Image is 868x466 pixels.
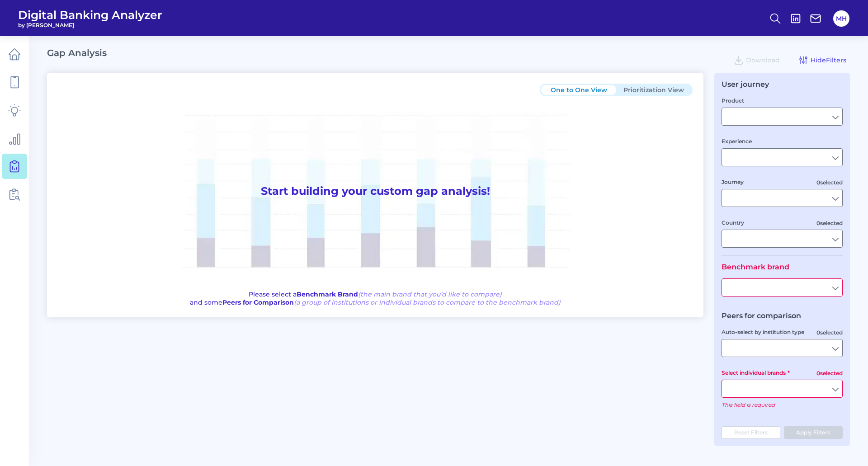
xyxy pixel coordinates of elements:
[722,80,769,89] div: User journey
[746,56,780,64] span: Download
[18,22,162,28] span: by [PERSON_NAME]
[722,329,804,335] label: Auto-select by institution type
[47,47,107,58] h2: Gap Analysis
[294,298,561,306] span: (a group of institutions or individual brands to compare to the benchmark brand)
[784,426,843,439] button: Apply Filters
[722,311,801,320] legend: Peers for comparison
[833,10,849,27] button: MH
[541,85,616,95] button: One to One View
[722,219,744,226] label: Country
[297,290,358,298] b: Benchmark Brand
[811,56,846,64] span: Hide Filters
[358,290,502,298] span: (the main brand that you’d like to compare)
[722,263,789,271] legend: Benchmark brand
[190,290,561,306] p: Please select a and some
[222,298,294,306] b: Peers for Comparison
[730,53,783,67] button: Download
[722,369,790,376] label: Select individual brands
[58,96,693,287] h1: Start building your custom gap analysis!
[794,53,850,67] button: HideFilters
[722,138,752,145] label: Experience
[722,426,780,439] button: Reset Filters
[18,8,162,22] span: Digital Banking Analyzer
[722,401,843,408] p: This field is required
[616,85,691,95] button: Prioritization View
[722,179,744,185] label: Journey
[722,97,744,104] label: Product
